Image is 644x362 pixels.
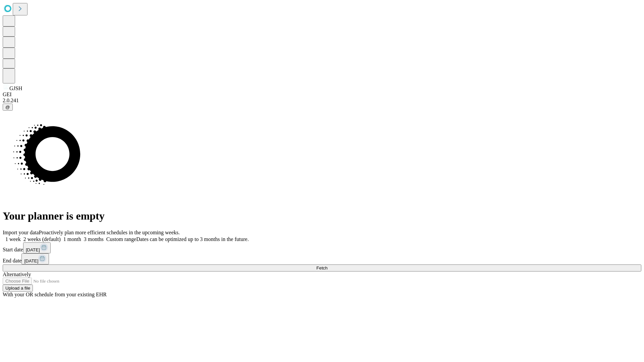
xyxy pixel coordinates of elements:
div: Start date [3,242,641,253]
span: Alternatively [3,271,31,277]
button: Upload a file [3,285,33,292]
h1: Your planner is empty [3,210,641,222]
div: GEI [3,92,641,98]
span: 1 week [5,236,21,242]
button: [DATE] [23,242,51,253]
span: With your OR schedule from your existing EHR [3,292,107,297]
button: Fetch [3,264,641,271]
span: 2 weeks (default) [23,236,61,242]
div: 2.0.241 [3,98,641,104]
span: @ [5,105,10,110]
span: Proactively plan more efficient schedules in the upcoming weeks. [39,230,180,235]
span: Import your data [3,230,39,235]
span: Fetch [316,265,327,270]
span: 1 month [63,236,81,242]
span: GJSH [9,85,22,91]
span: Custom range [106,236,136,242]
span: [DATE] [24,258,38,263]
span: Dates can be optimized up to 3 months in the future. [136,236,249,242]
span: 3 months [84,236,104,242]
button: @ [3,104,13,111]
span: [DATE] [26,247,40,252]
div: End date [3,253,641,264]
button: [DATE] [21,253,49,264]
